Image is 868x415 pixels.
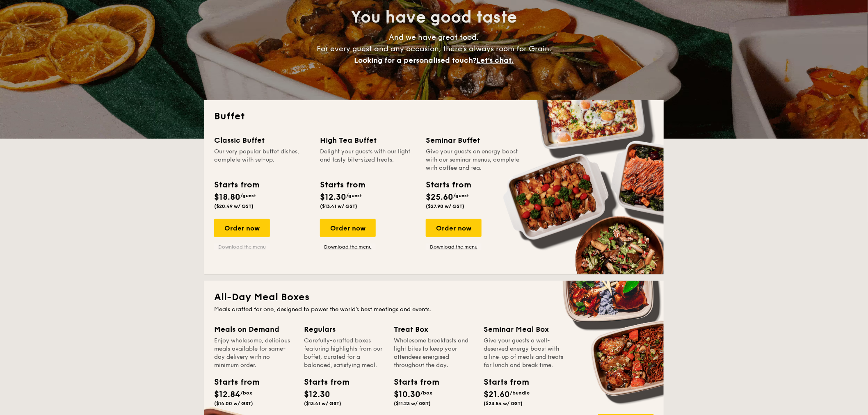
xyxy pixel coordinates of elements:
[214,148,310,172] div: Our very popular buffet dishes, complete with set-up.
[304,337,384,369] div: Carefully-crafted boxes featuring highlights from our buffet, curated for a balanced, satisfying ...
[214,324,294,335] div: Meals on Demand
[426,219,482,237] div: Order now
[214,192,240,202] span: $18.80
[304,376,341,388] div: Starts from
[240,390,252,396] span: /box
[394,390,420,399] span: $10.30
[214,390,240,399] span: $12.84
[426,148,522,172] div: Give your guests an energy boost with our seminar menus, complete with coffee and tea.
[394,401,431,406] span: ($11.23 w/ GST)
[394,376,431,388] div: Starts from
[214,337,294,369] div: Enjoy wholesome, delicious meals available for same-day delivery with no minimum order.
[484,324,564,335] div: Seminar Meal Box
[484,337,564,369] div: Give your guests a well-deserved energy boost with a line-up of meals and treats for lunch and br...
[426,135,522,146] div: Seminar Buffet
[320,135,416,146] div: High Tea Buffet
[510,390,530,396] span: /bundle
[394,337,474,369] div: Wholesome breakfasts and light bites to keep your attendees energised throughout the day.
[351,7,517,27] span: You have good taste
[346,193,362,198] span: /guest
[214,306,654,314] div: Meals crafted for one, designed to power the world's best meetings and events.
[420,390,432,396] span: /box
[320,179,365,191] div: Starts from
[394,324,474,335] div: Treat Box
[214,179,259,191] div: Starts from
[484,401,523,406] span: ($23.54 w/ GST)
[214,135,310,146] div: Classic Buffet
[484,390,510,399] span: $21.60
[426,203,464,209] span: ($27.90 w/ GST)
[320,192,346,202] span: $12.30
[214,110,654,123] h2: Buffet
[426,192,453,202] span: $25.60
[453,193,469,198] span: /guest
[317,33,551,65] span: And we have great food. For every guest and any occasion, there’s always room for Grain.
[320,244,376,250] a: Download the menu
[214,376,251,388] div: Starts from
[214,203,254,209] span: ($20.49 w/ GST)
[426,179,471,191] div: Starts from
[304,390,330,399] span: $12.30
[484,376,521,388] div: Starts from
[214,291,654,304] h2: All-Day Meal Boxes
[214,244,270,250] a: Download the menu
[426,244,482,250] a: Download the menu
[214,219,270,237] div: Order now
[214,401,253,406] span: ($14.00 w/ GST)
[477,56,514,65] span: Let's chat.
[320,203,357,209] span: ($13.41 w/ GST)
[320,219,376,237] div: Order now
[304,401,341,406] span: ($13.41 w/ GST)
[240,193,256,198] span: /guest
[304,324,384,335] div: Regulars
[320,148,416,172] div: Delight your guests with our light and tasty bite-sized treats.
[354,56,477,65] span: Looking for a personalised touch?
